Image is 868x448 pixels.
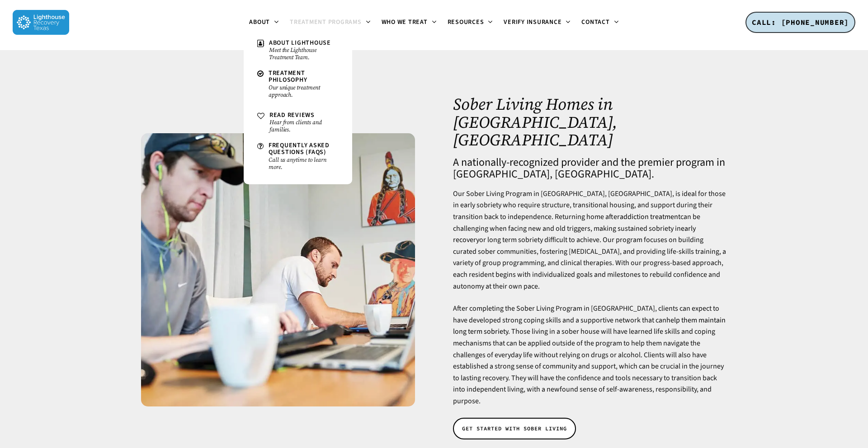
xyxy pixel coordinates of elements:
[504,18,561,27] span: Verify Insurance
[453,188,726,303] p: Our Sober Living Program in [GEOGRAPHIC_DATA], [GEOGRAPHIC_DATA], is ideal for those in early sob...
[244,19,284,26] a: About
[752,18,849,27] span: CALL: [PHONE_NUMBER]
[382,18,428,27] span: Who We Treat
[269,47,339,61] small: Meet the Lighthouse Treatment Team.
[253,107,343,138] a: Read ReviewsHear from clients and families.
[448,18,484,27] span: Resources
[269,84,339,98] small: Our unique treatment approach.
[745,12,855,33] a: CALL: [PHONE_NUMBER]
[269,111,315,120] span: Read Reviews
[498,19,576,26] a: Verify Insurance
[269,141,330,157] span: Frequently Asked Questions (FAQs)
[581,18,609,27] span: Contact
[576,19,624,26] a: Contact
[442,19,499,26] a: Resources
[453,157,726,180] h4: A nationally-recognized provider and the premier program in [GEOGRAPHIC_DATA], [GEOGRAPHIC_DATA].
[269,69,307,84] span: Treatment Philosophy
[453,303,726,407] p: After completing the Sober Living Program in [GEOGRAPHIC_DATA], clients can expect to have develo...
[253,65,343,103] a: Treatment PhilosophyOur unique treatment approach.
[269,119,339,133] small: Hear from clients and families.
[269,156,339,171] small: Call us anytime to learn more.
[453,95,726,149] h1: Sober Living Homes in [GEOGRAPHIC_DATA], [GEOGRAPHIC_DATA]
[249,18,270,27] span: About
[269,38,331,47] span: About Lighthouse
[453,418,576,439] a: GET STARTED WITH SOBER LIVING
[290,18,362,27] span: Treatment Programs
[253,35,343,65] a: About LighthouseMeet the Lighthouse Treatment Team.
[253,138,343,175] a: Frequently Asked Questions (FAQs)Call us anytime to learn more.
[284,19,376,26] a: Treatment Programs
[620,212,680,222] a: addiction treatment
[13,10,69,35] img: Lighthouse Recovery Texas
[462,424,567,433] span: GET STARTED WITH SOBER LIVING
[376,19,442,26] a: Who We Treat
